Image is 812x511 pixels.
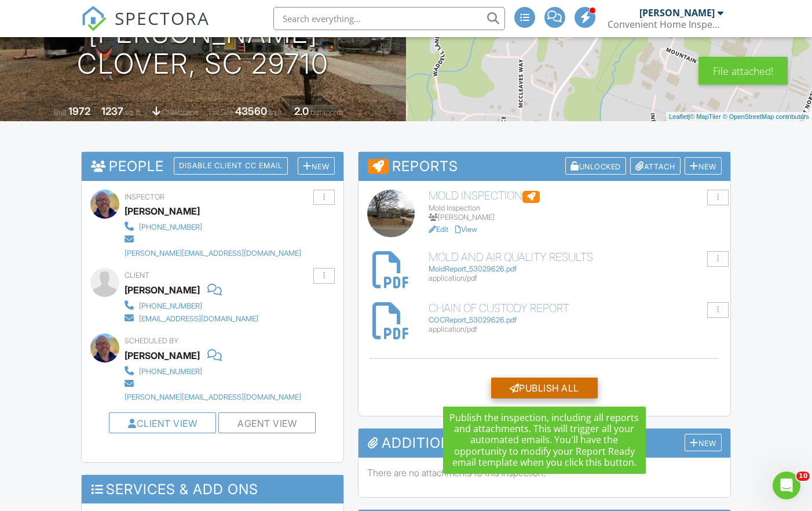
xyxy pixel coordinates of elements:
[269,108,283,117] span: sq.ft.
[81,6,107,31] img: The Best Home Inspection Software - Spectora
[125,202,200,220] div: [PERSON_NAME]
[139,367,202,376] div: [PHONE_NUMBER]
[125,249,301,258] div: [PERSON_NAME][EMAIL_ADDRESS][DOMAIN_NAME]
[429,225,448,234] a: Edit
[359,152,730,181] h3: Reports
[81,16,210,40] a: SPECTORA
[54,108,67,117] span: Built
[125,220,313,233] a: [PHONE_NUMBER]
[125,364,313,377] a: [PHONE_NUMBER]
[429,251,722,283] a: Mold and Air Quality Results MoldReport_53029626.pdf application/pdf
[429,190,722,202] h6: Mold Inspection
[666,112,812,122] div: |
[125,108,141,117] span: sq. ft.
[690,113,721,120] a: © MapTiler
[455,225,477,234] a: View
[139,314,258,324] div: [EMAIL_ADDRESS][DOMAIN_NAME]
[101,105,123,117] div: 1237
[429,302,722,314] h6: Chain of Custody Report
[174,157,288,175] div: Disable Client CC Email
[685,157,722,175] div: New
[115,6,210,30] span: SPECTORA
[669,113,688,120] a: Leaflet
[429,264,722,274] div: MoldReport_53029626.pdf
[630,157,681,175] div: Attach
[125,233,313,259] a: [PERSON_NAME][EMAIL_ADDRESS][DOMAIN_NAME]
[639,7,715,19] div: [PERSON_NAME]
[429,274,722,283] div: application/pdf
[125,281,200,299] div: [PERSON_NAME]
[125,299,258,311] a: [PHONE_NUMBER]
[162,108,198,117] span: crawlspace
[125,311,258,324] a: [EMAIL_ADDRESS][DOMAIN_NAME]
[429,213,722,222] div: [PERSON_NAME]
[310,108,343,117] span: bathrooms
[429,190,722,222] a: Mold Inspection Mold Inspection [PERSON_NAME]
[491,378,598,398] div: Publish All
[685,434,722,452] div: New
[608,19,723,30] div: Convenient Home Inspections
[68,105,90,117] div: 1972
[294,105,309,117] div: 2.0
[125,377,313,403] a: [PERSON_NAME][EMAIL_ADDRESS][DOMAIN_NAME]
[429,204,722,213] div: Mold Inspection
[82,152,343,180] h3: People
[359,429,730,457] h3: Additional Documents
[82,475,343,503] h3: Services & Add ons
[367,466,722,479] p: There are no attachments to this inspection.
[565,157,626,175] div: Unlocked
[429,302,722,334] a: Chain of Custody Report COCReport_53029626.pdf application/pdf
[139,302,202,311] div: [PHONE_NUMBER]
[723,113,809,120] a: © OpenStreetMap contributors
[235,105,267,117] div: 43560
[125,193,164,201] span: Inspector
[429,325,722,334] div: application/pdf
[796,472,810,481] span: 10
[125,347,200,364] div: [PERSON_NAME]
[698,57,788,85] div: File attached!
[429,316,722,325] div: COCReport_53029626.pdf
[125,271,149,280] span: Client
[125,393,301,402] div: [PERSON_NAME][EMAIL_ADDRESS][DOMAIN_NAME]
[298,157,335,175] div: New
[209,108,233,117] span: Lot Size
[125,336,178,345] span: Scheduled By
[139,223,202,232] div: [PHONE_NUMBER]
[128,418,197,429] a: Client View
[273,7,505,30] input: Search everything...
[773,472,800,499] iframe: Intercom live chat
[429,251,722,263] h6: Mold and Air Quality Results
